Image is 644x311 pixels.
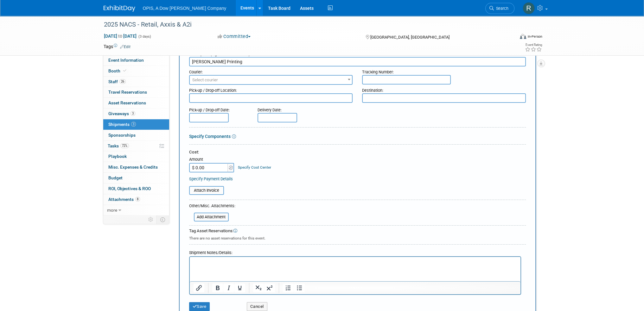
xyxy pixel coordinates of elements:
a: Event Information [103,55,169,65]
a: Search [485,3,514,14]
span: OPIS, A Dow [PERSON_NAME] Company [143,6,226,11]
div: Destination: [362,85,526,93]
a: Booth [103,66,169,76]
a: Budget [103,173,169,183]
a: Shipments3 [103,119,169,130]
button: Numbered list [283,283,294,292]
iframe: Rich Text Area [190,257,520,281]
img: ExhibitDay [104,5,135,12]
td: Personalize Event Tab Strip [145,215,156,224]
span: more [107,208,117,213]
a: ROI, Objectives & ROO [103,183,169,194]
a: Giveaways3 [103,109,169,119]
span: Budget [108,175,123,180]
div: Event Rating [525,43,542,47]
button: Bold [212,283,223,292]
div: Tracking Number: [362,66,526,75]
a: Attachments8 [103,194,169,205]
div: Tag Asset Reservations: [189,228,526,234]
button: Italic [223,283,234,292]
button: Save [189,302,210,311]
a: Specify Components [189,134,231,139]
a: Asset Reservations [103,98,169,108]
a: Playbook [103,151,169,162]
div: Amount [189,157,235,163]
span: Booth [108,68,128,73]
a: more [103,205,169,215]
span: 3 [131,122,136,127]
a: Specify Payment Details [189,177,233,181]
a: Travel Reservations [103,87,169,97]
span: [GEOGRAPHIC_DATA], [GEOGRAPHIC_DATA] [370,35,450,40]
span: Attachments [108,197,140,202]
button: Bullet list [294,283,305,292]
span: Playbook [108,154,127,159]
span: Tasks [108,143,129,148]
div: Pick-up / Drop-off Location: [189,85,353,93]
td: Tags [104,43,131,50]
div: In-Person [527,34,542,39]
span: Sponsorships [108,133,136,138]
a: Tasks72% [103,141,169,151]
button: Subscript [253,283,264,292]
span: 72% [120,143,129,148]
button: Superscript [264,283,275,292]
span: 26 [119,79,126,84]
span: to [117,34,123,39]
span: Select courier [192,78,218,82]
div: Pick-up / Drop-off Date: [189,104,248,113]
a: Edit [120,45,131,49]
span: Shipments [108,122,136,127]
span: Misc. Expenses & Credits [108,165,158,170]
img: Format-Inperson.png [520,34,526,39]
div: 2025 NACS - Retail, Axxis & A2i [102,19,505,30]
button: Insert/edit link [194,283,204,292]
img: Renee Ortner [523,2,535,14]
button: Cancel [247,302,267,311]
a: Misc. Expenses & Credits [103,162,169,172]
span: Giveaways [108,111,135,116]
button: Committed [215,33,253,40]
span: ROI, Objectives & ROO [108,186,151,191]
div: Event Format [477,33,542,42]
i: Booth reservation complete [123,69,126,72]
span: Event Information [108,58,144,63]
a: Staff26 [103,77,169,87]
span: Staff [108,79,126,84]
div: Delivery Date: [258,104,335,113]
div: There are no asset reservations for this event. [189,234,526,241]
a: Specify Cost Center [238,165,271,170]
button: Underline [234,283,245,292]
div: Cost: [189,149,526,155]
div: Shipment Notes/Details: [189,247,521,256]
span: 3 [131,111,135,116]
span: (3 days) [138,34,151,39]
td: Toggle Event Tabs [156,215,169,224]
span: Travel Reservations [108,90,147,95]
span: [DATE] [DATE] [104,33,137,39]
span: Asset Reservations [108,100,146,105]
span: Search [494,6,508,11]
a: Sponsorships [103,130,169,140]
div: Other/Misc. Attachments: [189,203,235,210]
span: 8 [135,197,140,202]
div: Courier: [189,66,353,75]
